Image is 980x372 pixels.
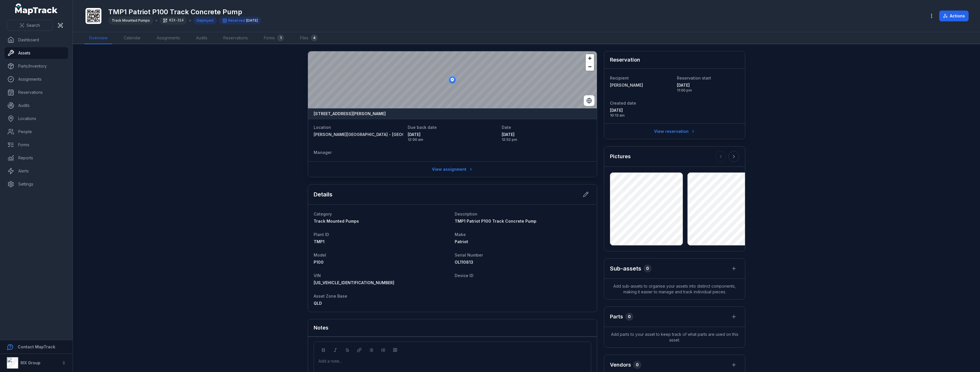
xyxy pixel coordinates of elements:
[586,54,594,62] button: Zoom in
[677,76,711,80] span: Reservation start
[84,32,112,44] a: Overview
[314,232,329,237] span: Plant ID
[604,327,745,347] span: Add parts to your asset to keep track of what parts are used on this asset.
[5,60,68,72] a: Parts/Inventory
[5,139,68,151] a: Forms
[610,265,641,273] h2: Sub-assets
[408,132,497,137] span: [DATE]
[314,190,332,198] h2: Details
[5,126,68,137] a: People
[677,88,739,93] span: 11:00 pm
[259,32,289,44] a: Forms1
[610,313,623,321] h3: Parts
[610,101,636,105] span: Created date
[455,212,477,216] span: Description
[108,7,261,17] h1: TMP1 Patriot P100 Track Concrete Pump
[5,34,68,46] a: Dashboard
[295,32,322,44] a: Files4
[314,111,386,117] strong: [STREET_ADDRESS][PERSON_NAME]
[586,62,594,71] button: Zoom out
[502,125,511,130] span: Date
[5,100,68,111] a: Audits
[625,313,633,321] div: 0
[610,56,640,64] h3: Reservation
[584,95,595,106] button: Switch to Satellite View
[191,32,212,44] a: Audits
[455,273,473,278] span: Device ID
[5,165,68,177] a: Alerts
[246,18,258,23] span: [DATE]
[152,32,185,44] a: Assignments
[939,11,969,21] button: Actions
[408,137,497,142] span: 12:00 am
[5,152,68,164] a: Reports
[193,17,217,25] div: Deployed
[610,113,672,118] span: 10:13 am
[5,47,68,59] a: Assets
[455,219,536,223] span: TMP1 Patriot P100 Track Concrete Pump
[610,82,672,88] a: [PERSON_NAME]
[314,212,332,216] span: Category
[314,253,326,257] span: Model
[219,17,261,25] div: Reserved
[610,361,631,369] h3: Vendors
[314,280,394,285] span: [US_VEHICLE_IDENTIFICATION_NUMBER]
[15,3,58,15] a: MapTrack
[610,76,629,80] span: Recipient
[314,125,331,130] span: Location
[112,18,150,23] span: Track Mounted Pumps
[633,361,641,369] div: 0
[314,219,359,223] span: Track Mounted Pumps
[610,107,672,118] time: 9/25/2025, 10:13:18 AM
[428,164,477,175] a: View assignment
[18,344,55,349] strong: Contact MapTrack
[5,178,68,190] a: Settings
[311,34,318,41] div: 4
[455,260,473,265] span: OL110813
[314,239,324,244] span: TMP1
[314,301,322,306] span: QLD
[21,360,40,365] strong: RIX Group
[610,153,631,160] h3: Pictures
[650,126,699,137] a: View reservation
[314,294,347,298] span: Asset Zone Base
[314,132,403,137] a: [PERSON_NAME][GEOGRAPHIC_DATA] - [GEOGRAPHIC_DATA]
[277,34,284,41] div: 1
[5,74,68,85] a: Assignments
[502,132,591,142] time: 9/29/2025, 12:52:45 PM
[604,279,745,299] span: Add sub-assets to organise your assets into distinct components, making it easier to manage and t...
[408,125,437,130] span: Due back date
[677,82,739,93] time: 10/14/2025, 11:00:00 PM
[314,260,324,265] span: P100
[502,132,591,137] span: [DATE]
[7,20,53,31] button: Search
[408,132,497,142] time: 10/13/2025, 12:00:00 AM
[160,17,187,25] div: RIX-314
[314,324,328,332] h3: Notes
[644,265,652,273] div: 0
[455,232,466,237] span: Make
[5,87,68,98] a: Reservations
[502,137,591,142] span: 12:52 pm
[314,132,433,137] span: [PERSON_NAME][GEOGRAPHIC_DATA] - [GEOGRAPHIC_DATA]
[219,32,252,44] a: Reservations
[455,253,483,257] span: Serial Number
[26,23,40,28] span: Search
[455,239,468,244] span: Patriot
[308,51,597,108] canvas: Map
[677,82,739,88] span: [DATE]
[5,113,68,124] a: Locations
[610,107,672,113] span: [DATE]
[119,32,145,44] a: Calendar
[246,18,258,23] time: 10/14/2025, 11:00:00 PM
[314,150,332,155] span: Manager
[314,273,321,278] span: VIN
